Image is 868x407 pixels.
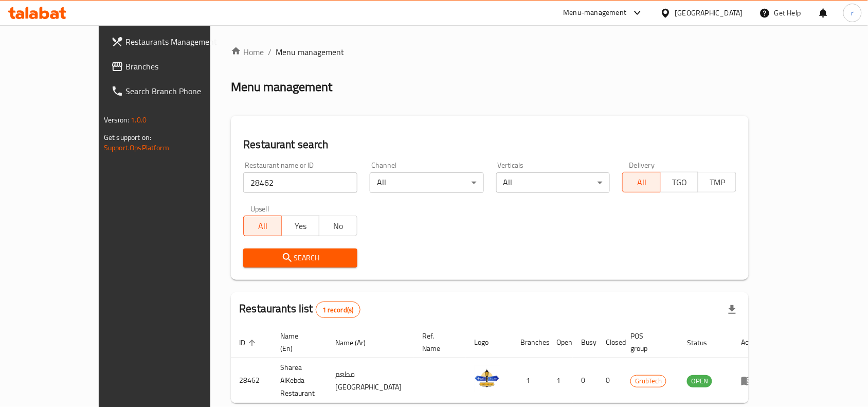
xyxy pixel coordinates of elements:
table: enhanced table [231,327,768,403]
span: ID [239,337,259,349]
button: TMP [698,172,736,192]
span: Yes [286,219,316,234]
a: Restaurants Management [103,29,244,54]
span: Branches [125,60,236,73]
h2: Restaurant search [243,137,736,152]
button: Search [243,249,357,268]
img: Sharea AlKebda Restaurant [474,366,500,392]
h2: Menu management [231,79,332,95]
div: All [496,172,610,193]
td: 1 [548,358,573,403]
span: Get support on: [104,131,151,144]
li: / [268,46,272,58]
button: No [319,216,357,236]
button: Yes [281,216,320,236]
th: Branches [512,327,548,358]
span: Name (En) [280,330,315,355]
td: 0 [573,358,598,403]
label: Delivery [629,162,655,169]
span: GrubTech [631,375,666,387]
span: Restaurants Management [125,36,236,48]
span: POS group [630,330,666,355]
th: Closed [598,327,622,358]
input: Search for restaurant name or ID.. [243,172,357,193]
span: Ref. Name [422,330,454,355]
th: Action [733,327,768,358]
a: Search Branch Phone [103,79,244,103]
div: Menu-management [564,7,627,19]
label: Upsell [250,205,269,213]
span: Status [687,337,720,349]
td: 28462 [231,358,272,403]
div: Total records count [316,302,360,318]
span: Menu management [276,46,344,58]
td: 0 [598,358,622,403]
td: 1 [512,358,548,403]
button: All [243,216,282,236]
a: Home [231,46,264,58]
span: All [248,219,278,234]
span: No [323,219,353,234]
span: TGO [665,175,695,190]
h2: Restaurants list [239,301,360,318]
div: Export file [720,297,745,322]
span: 1 record(s) [316,305,360,315]
span: Search Branch Phone [125,85,236,97]
th: Busy [573,327,598,358]
div: All [370,172,484,193]
span: TMP [702,175,732,190]
div: [GEOGRAPHIC_DATA] [675,7,743,19]
td: مطعم [GEOGRAPHIC_DATA] [327,358,414,403]
th: Logo [466,327,512,358]
span: 1.0.0 [131,113,147,127]
nav: breadcrumb [231,46,749,58]
td: Sharea AlKebda Restaurant [272,358,327,403]
div: OPEN [687,375,712,387]
span: Name (Ar) [335,337,379,349]
button: All [622,172,661,192]
div: Menu [741,375,760,387]
a: Branches [103,54,244,79]
span: Search [251,252,349,264]
span: All [627,175,657,190]
span: r [851,7,854,19]
a: Support.OpsPlatform [104,141,169,154]
button: TGO [660,172,699,192]
th: Open [548,327,573,358]
span: OPEN [687,375,712,387]
span: Version: [104,113,129,127]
